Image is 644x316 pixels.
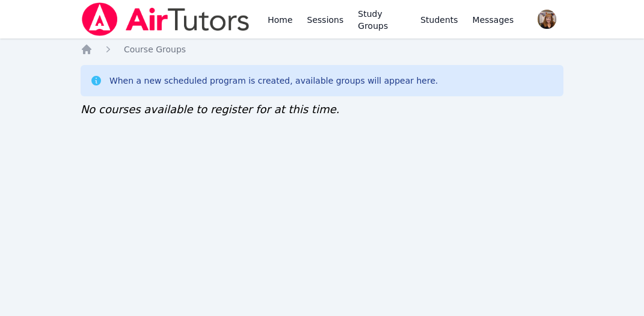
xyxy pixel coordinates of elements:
[81,2,251,36] img: Air Tutors
[81,103,340,116] span: No courses available to register for at this time.
[109,75,438,87] div: When a new scheduled program is created, available groups will appear here.
[124,43,186,55] a: Course Groups
[124,45,186,54] span: Course Groups
[81,43,563,55] nav: Breadcrumb
[473,14,514,26] span: Messages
